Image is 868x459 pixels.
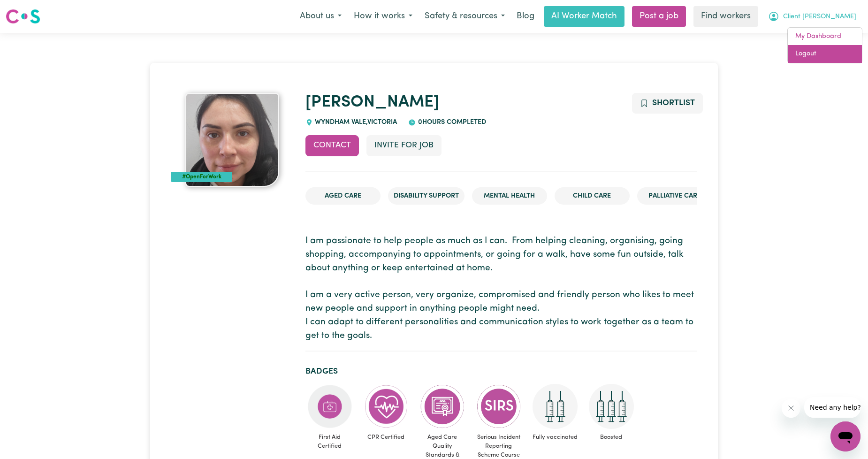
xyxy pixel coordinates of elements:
[171,172,232,182] div: #OpenForWork
[788,45,862,63] a: Logout
[388,187,464,205] li: Disability Support
[632,6,686,27] a: Post a job
[589,384,634,429] img: Care and support worker has received booster dose of COVID-19 vaccination
[366,135,442,156] button: Invite for Job
[364,384,409,429] img: Care and support worker has completed CPR Certification
[544,6,624,27] a: AI Worker Match
[787,27,862,63] div: My Account
[804,397,860,418] iframe: Message from company
[6,7,57,14] span: Need any help?
[419,7,511,26] button: Safety & resources
[362,429,411,445] span: CPR Certified
[171,93,294,187] a: Angela 's profile picture'#OpenForWork
[305,94,439,111] a: [PERSON_NAME]
[762,7,862,26] button: My Account
[533,384,578,429] img: Care and support worker has received 2 doses of COVID-19 vaccine
[313,119,397,126] span: WYNDHAM VALE , Victoria
[305,429,354,454] span: First Aid Certified
[416,119,486,126] span: 0 hours completed
[6,8,40,25] img: Careseekers logo
[305,135,359,156] button: Contact
[305,235,697,343] p: I am passionate to help people as much as I can. From helping cleaning, organising, going shoppin...
[587,429,636,445] span: Boosted
[783,12,856,22] span: Client [PERSON_NAME]
[632,93,703,114] button: Add to shortlist
[830,421,860,451] iframe: Button to launch messaging window
[511,6,540,27] a: Blog
[637,187,712,205] li: Palliative care
[420,384,465,429] img: CS Academy: Aged Care Quality Standards & Code of Conduct course completed
[555,187,630,205] li: Child care
[307,384,352,429] img: Care and support worker has completed First Aid Certification
[305,367,697,376] h2: Badges
[531,429,579,445] span: Fully vaccinated
[294,7,348,26] button: About us
[476,384,521,429] img: CS Academy: Serious Incident Reporting Scheme course completed
[348,7,419,26] button: How it works
[185,93,279,187] img: Angela
[652,99,695,107] span: Shortlist
[6,6,40,27] a: Careseekers logo
[782,399,800,418] iframe: Close message
[305,187,381,205] li: Aged Care
[472,187,547,205] li: Mental Health
[693,6,758,27] a: Find workers
[788,28,862,46] a: My Dashboard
